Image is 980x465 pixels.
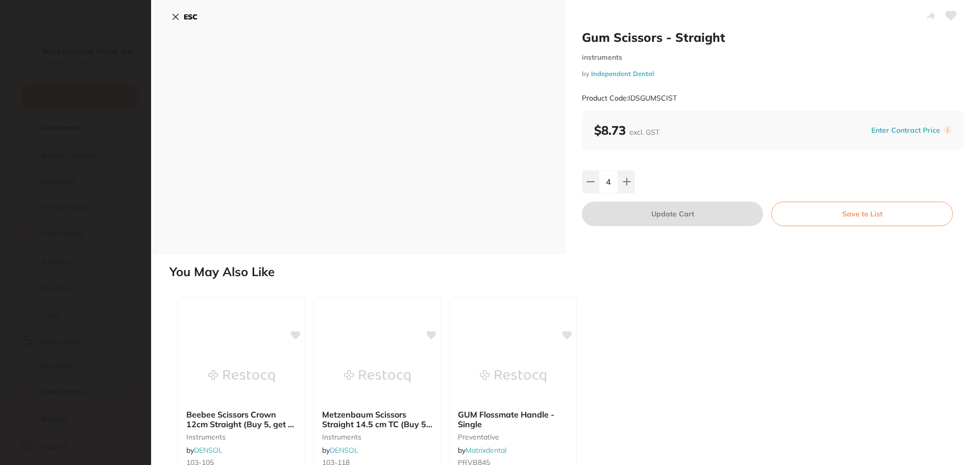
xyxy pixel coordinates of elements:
button: ESC [171,8,198,26]
b: Beebee Scissors Crown 12cm Straight (Buy 5, get 1 free) [186,410,297,429]
small: instruments [322,433,432,441]
span: by [186,446,223,455]
img: Metzenbaum Scissors Straight 14.5 cm TC (Buy 5, get 1 free) [344,351,410,402]
a: DENSOL [194,446,223,455]
b: Metzenbaum Scissors Straight 14.5 cm TC (Buy 5, get 1 free) [322,410,432,429]
a: Matrixdental [465,446,506,455]
b: GUM Flossmate Handle - Single [458,410,568,429]
small: Product Code: IDSGUMSCIST [582,94,677,103]
small: by [582,70,964,78]
a: Independent Dental [591,69,654,78]
a: DENSOL [330,446,358,455]
button: Enter Contract Price [868,126,943,135]
b: $8.73 [594,123,659,138]
span: by [458,446,506,455]
label: i [943,126,951,134]
b: ESC [184,12,198,21]
small: preventative [458,433,568,441]
button: Save to List [771,202,953,226]
h2: You May Also Like [169,265,976,279]
button: Update Cart [582,202,763,226]
small: instruments [186,433,297,441]
span: excl. GST [629,128,659,137]
img: Beebee Scissors Crown 12cm Straight (Buy 5, get 1 free) [208,351,275,402]
small: instruments [582,53,964,62]
h2: Gum Scissors - Straight [582,30,964,45]
span: by [322,446,358,455]
img: GUM Flossmate Handle - Single [480,351,546,402]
